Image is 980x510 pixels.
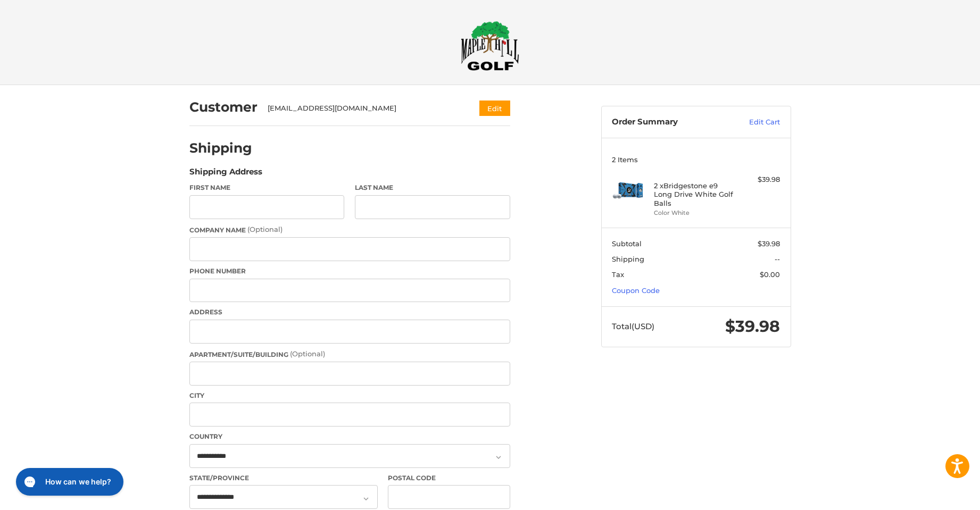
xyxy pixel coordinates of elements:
[726,117,780,128] a: Edit Cart
[612,321,654,331] span: Total (USD)
[388,473,510,483] label: Postal Code
[461,21,519,71] img: Maple Hill Golf
[612,117,726,128] h3: Order Summary
[775,255,780,263] span: --
[247,225,283,233] small: (Optional)
[612,255,644,263] span: Shipping
[725,316,780,336] span: $39.98
[654,181,735,207] h4: 2 x Bridgestone e9 Long Drive White Golf Balls
[189,473,378,483] label: State/Province
[612,270,624,279] span: Tax
[189,183,345,193] label: First Name
[612,239,642,248] span: Subtotal
[189,166,262,183] legend: Shipping Address
[612,155,780,164] h3: 2 Items
[290,349,325,358] small: (Optional)
[654,208,735,218] li: Color White
[189,349,510,359] label: Apartment/Suite/Building
[189,224,510,235] label: Company Name
[612,286,660,295] a: Coupon Code
[189,99,258,115] h2: Customer
[189,391,510,400] label: City
[760,270,780,279] span: $0.00
[189,266,510,276] label: Phone Number
[892,481,980,510] iframe: Google Customer Reviews
[355,183,510,193] label: Last Name
[11,464,127,499] iframe: Gorgias live chat messenger
[189,140,252,156] h2: Shipping
[189,432,510,441] label: Country
[268,103,459,114] div: [EMAIL_ADDRESS][DOMAIN_NAME]
[189,307,510,317] label: Address
[758,239,780,248] span: $39.98
[479,101,510,116] button: Edit
[738,174,780,185] div: $39.98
